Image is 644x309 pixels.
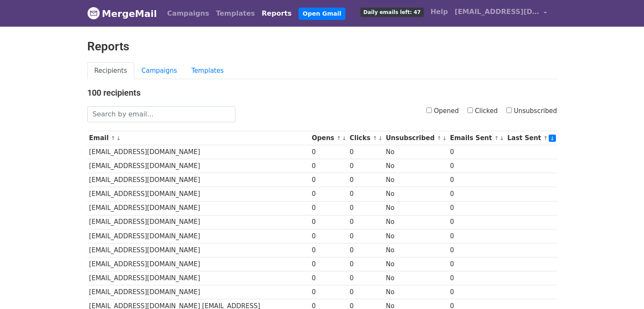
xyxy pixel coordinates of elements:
[427,3,451,20] a: Help
[87,131,310,145] th: Email
[384,159,448,173] td: No
[348,159,384,173] td: 0
[164,5,213,22] a: Campaigns
[87,88,557,98] h4: 100 recipients
[448,145,506,159] td: 0
[87,187,310,201] td: [EMAIL_ADDRESS][DOMAIN_NAME]
[213,5,258,22] a: Templates
[384,271,448,285] td: No
[87,271,310,285] td: [EMAIL_ADDRESS][DOMAIN_NAME]
[360,8,423,17] span: Daily emails left: 47
[348,285,384,299] td: 0
[87,257,310,271] td: [EMAIL_ADDRESS][DOMAIN_NAME]
[87,201,310,215] td: [EMAIL_ADDRESS][DOMAIN_NAME]
[337,135,341,141] a: ↑
[467,106,498,116] label: Clicked
[111,135,116,141] a: ↑
[448,257,506,271] td: 0
[310,285,348,299] td: 0
[116,135,121,141] a: ↓
[310,131,348,145] th: Opens
[384,257,448,271] td: No
[87,39,557,54] h2: Reports
[87,145,310,159] td: [EMAIL_ADDRESS][DOMAIN_NAME]
[348,131,384,145] th: Clicks
[87,173,310,187] td: [EMAIL_ADDRESS][DOMAIN_NAME]
[348,173,384,187] td: 0
[448,131,506,145] th: Emails Sent
[87,5,157,22] a: MergeMail
[384,229,448,243] td: No
[310,173,348,187] td: 0
[348,243,384,257] td: 0
[310,187,348,201] td: 0
[310,229,348,243] td: 0
[348,145,384,159] td: 0
[134,62,184,80] a: Campaigns
[448,187,506,201] td: 0
[87,106,235,122] input: Search by email...
[348,257,384,271] td: 0
[448,215,506,229] td: 0
[426,108,432,113] input: Opened
[448,243,506,257] td: 0
[549,135,556,142] a: ↓
[348,229,384,243] td: 0
[500,135,504,141] a: ↓
[384,201,448,215] td: No
[87,243,310,257] td: [EMAIL_ADDRESS][DOMAIN_NAME]
[505,131,557,145] th: Last Sent
[467,108,473,113] input: Clicked
[451,3,550,23] a: [EMAIL_ADDRESS][DOMAIN_NAME]
[310,271,348,285] td: 0
[448,271,506,285] td: 0
[437,135,442,141] a: ↑
[342,135,347,141] a: ↓
[384,243,448,257] td: No
[348,201,384,215] td: 0
[348,187,384,201] td: 0
[448,229,506,243] td: 0
[384,145,448,159] td: No
[310,257,348,271] td: 0
[378,135,383,141] a: ↓
[310,243,348,257] td: 0
[357,3,427,20] a: Daily emails left: 47
[455,7,539,17] span: [EMAIL_ADDRESS][DOMAIN_NAME]
[310,159,348,173] td: 0
[384,215,448,229] td: No
[426,106,459,116] label: Opened
[448,285,506,299] td: 0
[310,145,348,159] td: 0
[87,285,310,299] td: [EMAIL_ADDRESS][DOMAIN_NAME]
[87,7,100,19] img: MergeMail logo
[87,62,135,80] a: Recipients
[384,187,448,201] td: No
[87,159,310,173] td: [EMAIL_ADDRESS][DOMAIN_NAME]
[384,285,448,299] td: No
[87,229,310,243] td: [EMAIL_ADDRESS][DOMAIN_NAME]
[506,106,557,116] label: Unsubscribed
[543,135,548,141] a: ↑
[384,173,448,187] td: No
[494,135,499,141] a: ↑
[348,271,384,285] td: 0
[373,135,377,141] a: ↑
[184,62,231,80] a: Templates
[87,215,310,229] td: [EMAIL_ADDRESS][DOMAIN_NAME]
[448,201,506,215] td: 0
[442,135,447,141] a: ↓
[384,131,448,145] th: Unsubscribed
[348,215,384,229] td: 0
[310,201,348,215] td: 0
[506,108,512,113] input: Unsubscribed
[258,5,295,22] a: Reports
[448,159,506,173] td: 0
[448,173,506,187] td: 0
[299,8,345,20] a: Open Gmail
[310,215,348,229] td: 0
